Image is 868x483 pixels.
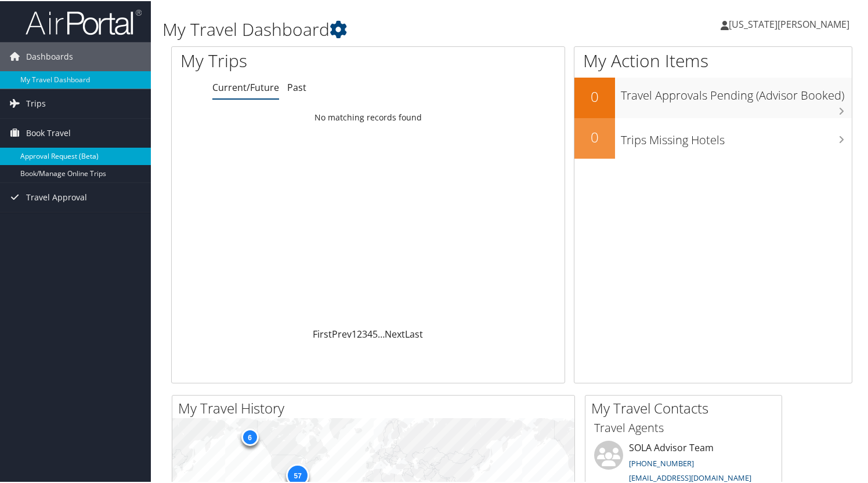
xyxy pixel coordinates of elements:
h1: My Trips [180,47,392,72]
a: Past [287,80,306,93]
img: airportal-logo.png [26,8,142,35]
h2: My Travel Contacts [591,397,782,417]
td: No matching records found [172,106,565,127]
a: 5 [372,327,378,339]
a: 0Trips Missing Hotels [574,117,852,158]
h2: 0 [574,126,615,146]
a: [US_STATE][PERSON_NAME] [721,6,861,41]
h3: Trips Missing Hotels [621,125,852,147]
span: Travel Approval [26,182,87,211]
h1: My Travel Dashboard [162,16,628,41]
a: 4 [367,327,372,339]
a: 1 [352,327,357,339]
span: Book Travel [26,118,71,147]
a: Prev [332,327,352,339]
span: [US_STATE][PERSON_NAME] [729,17,849,30]
a: First [313,327,332,339]
a: 0Travel Approvals Pending (Advisor Booked) [574,76,852,117]
h1: My Action Items [574,47,852,72]
span: … [378,327,385,339]
a: Next [385,327,405,339]
a: 2 [357,327,362,339]
span: Trips [26,88,46,117]
h2: 0 [574,86,615,105]
span: Dashboards [26,41,73,70]
a: Current/Future [212,80,279,93]
h3: Travel Agents [594,419,773,435]
a: Last [405,327,423,339]
a: [EMAIL_ADDRESS][DOMAIN_NAME] [629,471,751,482]
div: 6 [241,427,258,445]
h2: My Travel History [178,397,574,417]
a: 3 [362,327,367,339]
a: [PHONE_NUMBER] [629,457,694,467]
h3: Travel Approvals Pending (Advisor Booked) [621,80,852,103]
